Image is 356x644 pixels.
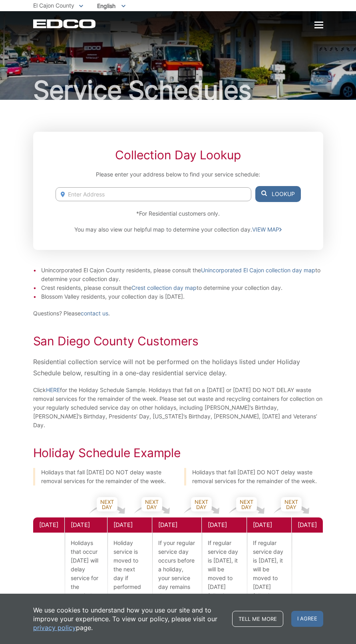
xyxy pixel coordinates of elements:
[33,19,97,28] a: EDCD logo. Return to the homepage.
[33,606,224,632] p: We use cookies to understand how you use our site and to improve your experience. To view our pol...
[33,334,323,348] h2: San Diego County Customers
[33,77,323,103] h1: Service Schedules
[41,266,323,283] li: Unincorporated El Cajon County residents, please consult the to determine your collection day.
[56,225,301,234] p: You may also view our helpful map to determine your collection day.
[56,209,301,218] p: *For Residential customers only.
[41,283,323,292] li: Crest residents, please consult the to determine your collection day.
[56,187,251,201] input: Enter Address
[192,468,323,485] p: Holidays that fall [DATE] DO NOT delay waste removal services for the remainder of the week.
[141,497,162,511] span: Next Day
[152,517,201,533] div: [DATE]
[46,386,60,394] a: HERE
[252,225,282,234] a: VIEW MAP
[65,533,107,624] p: Holidays that occur [DATE] will delay service for the remainder of the week.
[33,309,323,318] p: Questions? Please .
[107,517,152,533] div: [DATE]
[107,533,152,624] p: Holiday service is moved to the next day if performed on or following a holiday.
[41,468,172,485] p: Holidays that fall [DATE] DO NOT delay waste removal services for the remainder of the week.
[292,517,323,533] div: [DATE]
[65,517,107,533] div: [DATE]
[56,148,301,162] h2: Collection Day Lookup
[56,170,301,179] p: Please enter your address below to find your service schedule:
[41,292,323,301] li: Blossom Valley residents, your collection day is [DATE].
[33,386,323,430] p: Click for the Holiday Schedule Sample. Holidays that fall on a [DATE] or [DATE] DO NOT DELAY wast...
[81,309,108,318] a: contact us
[33,446,323,460] h2: Holiday Schedule Example
[202,517,247,533] div: [DATE]
[236,497,257,511] span: Next Day
[201,266,315,275] a: Unincorporated El Cajon collection day map
[247,517,292,533] div: [DATE]
[191,497,212,511] span: Next Day
[33,517,64,533] div: [DATE]
[131,283,197,292] a: Crest collection day map
[33,623,76,632] a: privacy policy
[202,533,247,615] p: If regular service day is [DATE], it will be moved to [DATE] following the holiday.
[33,2,74,9] span: El Cajon County
[232,611,283,627] a: Tell me more
[255,186,301,202] button: Lookup
[33,356,323,378] p: Residential collection service will not be performed on the holidays listed under Holiday Schedul...
[97,497,117,511] span: Next Day
[247,533,292,615] p: If regular service day is [DATE], it will be moved to [DATE] following the holiday.
[152,533,201,606] p: If your regular service day occurs before a holiday, your service day remains the same.
[291,611,323,627] span: I agree
[281,497,302,511] span: Next Day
